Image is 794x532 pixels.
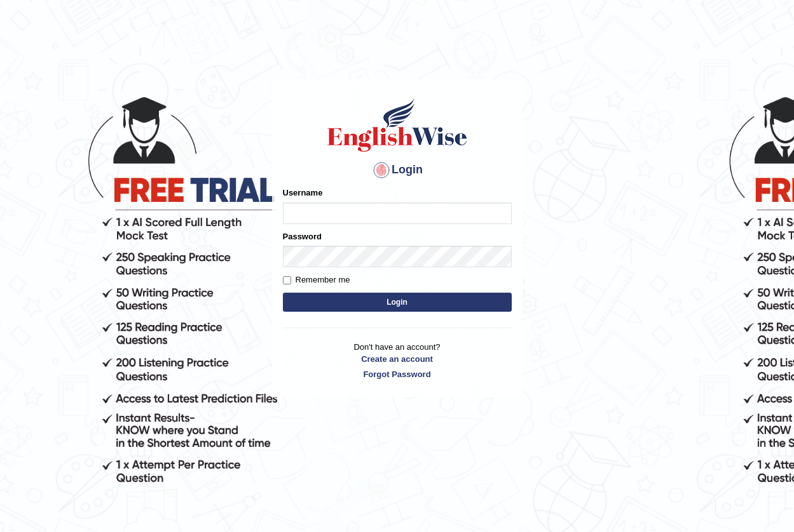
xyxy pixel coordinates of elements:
label: Remember me [283,274,350,286]
button: Login [283,293,512,312]
input: Remember me [283,276,291,284]
a: Create an account [283,353,512,365]
label: Password [283,230,322,243]
img: Logo of English Wise sign in for intelligent practice with AI [325,96,470,154]
a: Forgot Password [283,368,512,380]
p: Don't have an account? [283,341,512,380]
label: Username [283,187,323,199]
h4: Login [283,160,512,180]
